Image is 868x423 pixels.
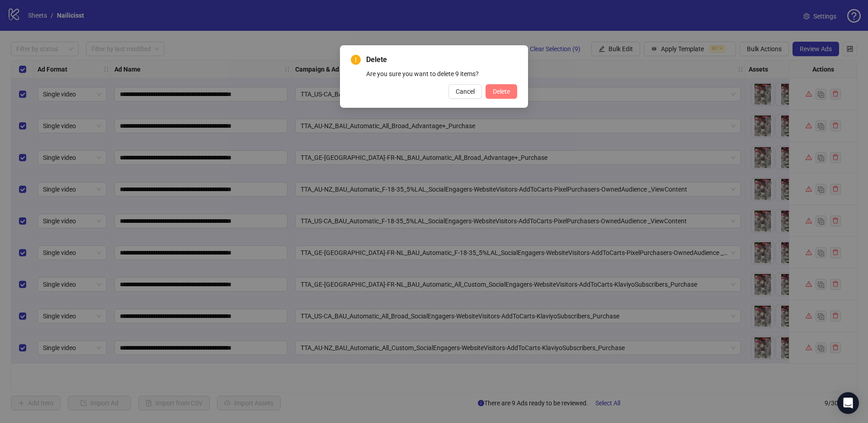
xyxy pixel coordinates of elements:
[837,392,859,414] div: Open Intercom Messenger
[493,88,510,95] span: Delete
[366,69,517,79] div: Are you sure you want to delete 9 items?
[448,84,482,99] button: Cancel
[351,55,361,65] span: exclamation-circle
[366,54,517,65] span: Delete
[486,84,517,99] button: Delete
[456,88,475,95] span: Cancel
